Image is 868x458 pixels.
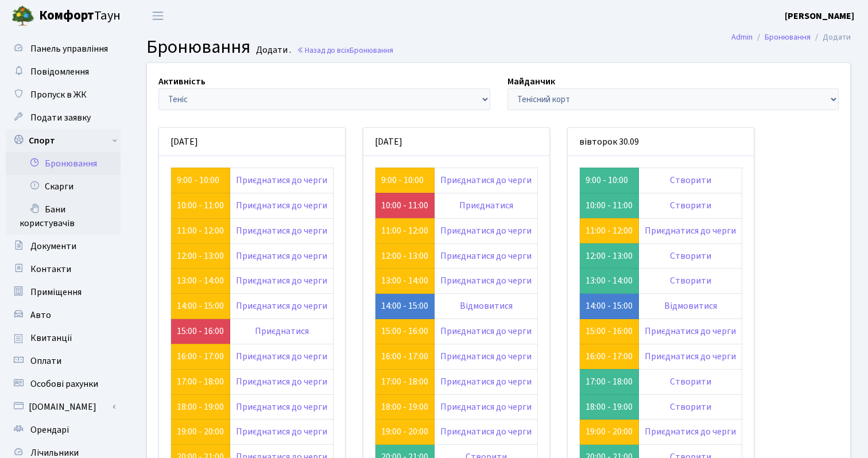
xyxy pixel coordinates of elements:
[6,235,121,258] a: Документи
[177,250,224,262] a: 12:00 - 13:00
[177,375,224,388] a: 17:00 - 18:00
[645,350,736,363] a: Приєднатися до черги
[236,401,327,413] a: Приєднатися до черги
[236,250,327,262] a: Приєднатися до черги
[785,9,854,23] a: [PERSON_NAME]
[6,350,121,372] a: Оплати
[6,281,121,304] a: Приміщення
[30,355,61,367] span: Оплати
[11,5,34,28] img: logo.png
[177,274,224,287] a: 13:00 - 14:00
[670,274,711,287] a: Створити
[6,37,121,60] a: Панель управління
[645,425,736,438] a: Приєднатися до черги
[580,243,639,269] td: 12:00 - 13:00
[255,325,309,337] a: Приєднатися
[6,129,121,152] a: Спорт
[381,375,428,388] a: 17:00 - 18:00
[507,75,555,88] label: Майданчик
[6,258,121,281] a: Контакти
[381,300,428,312] a: 14:00 - 15:00
[568,128,754,156] div: вівторок 30.09
[30,286,82,298] span: Приміщення
[6,83,121,106] a: Пропуск в ЖК
[670,250,711,262] a: Створити
[460,300,513,312] a: Відмовитися
[30,65,89,78] span: Повідомлення
[645,325,736,337] a: Приєднатися до черги
[586,425,633,438] a: 19:00 - 20:00
[381,174,424,187] a: 9:00 - 10:00
[30,42,108,55] span: Панель управління
[381,250,428,262] a: 12:00 - 13:00
[645,224,736,237] a: Приєднатися до черги
[6,60,121,83] a: Повідомлення
[440,401,532,413] a: Приєднатися до черги
[30,309,51,321] span: Авто
[236,174,327,187] a: Приєднатися до черги
[30,111,91,124] span: Подати заявку
[177,174,219,187] a: 9:00 - 10:00
[236,425,327,438] a: Приєднатися до черги
[30,240,76,253] span: Документи
[670,174,711,187] a: Створити
[440,375,532,388] a: Приєднатися до черги
[30,332,72,344] span: Квитанції
[30,263,71,275] span: Контакти
[158,75,206,88] label: Активність
[236,224,327,237] a: Приєднатися до черги
[586,350,633,363] a: 16:00 - 17:00
[6,304,121,327] a: Авто
[440,250,532,262] a: Приєднатися до черги
[381,224,428,237] a: 11:00 - 12:00
[350,45,393,56] span: Бронювання
[381,425,428,438] a: 19:00 - 20:00
[254,45,291,56] small: Додати .
[381,274,428,287] a: 13:00 - 14:00
[177,401,224,413] a: 18:00 - 19:00
[580,394,639,420] td: 18:00 - 19:00
[381,325,428,337] a: 15:00 - 16:00
[580,269,639,294] td: 13:00 - 14:00
[30,378,98,390] span: Особові рахунки
[731,31,753,43] a: Admin
[6,418,121,441] a: Орендарі
[811,31,851,44] li: Додати
[236,199,327,212] a: Приєднатися до черги
[440,325,532,337] a: Приєднатися до черги
[236,350,327,363] a: Приєднатися до черги
[381,199,428,212] a: 10:00 - 11:00
[765,31,811,43] a: Бронювання
[6,395,121,418] a: [DOMAIN_NAME]
[159,128,345,156] div: [DATE]
[381,401,428,413] a: 18:00 - 19:00
[580,168,639,193] td: 9:00 - 10:00
[586,300,633,312] a: 14:00 - 15:00
[177,224,224,237] a: 11:00 - 12:00
[177,199,224,212] a: 10:00 - 11:00
[30,424,69,436] span: Орендарі
[381,350,428,363] a: 16:00 - 17:00
[6,372,121,395] a: Особові рахунки
[670,199,711,212] a: Створити
[586,224,633,237] a: 11:00 - 12:00
[6,175,121,198] a: Скарги
[236,375,327,388] a: Приєднатися до черги
[785,10,854,22] b: [PERSON_NAME]
[440,224,532,237] a: Приєднатися до черги
[459,199,513,212] a: Приєднатися
[297,45,393,56] a: Назад до всіхБронювання
[714,25,868,49] nav: breadcrumb
[670,401,711,413] a: Створити
[177,325,224,337] a: 15:00 - 16:00
[440,274,532,287] a: Приєднатися до черги
[236,300,327,312] a: Приєднатися до черги
[586,325,633,337] a: 15:00 - 16:00
[670,375,711,388] a: Створити
[6,327,121,350] a: Квитанції
[580,369,639,394] td: 17:00 - 18:00
[144,6,172,25] button: Переключити навігацію
[30,88,87,101] span: Пропуск в ЖК
[236,274,327,287] a: Приєднатися до черги
[6,106,121,129] a: Подати заявку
